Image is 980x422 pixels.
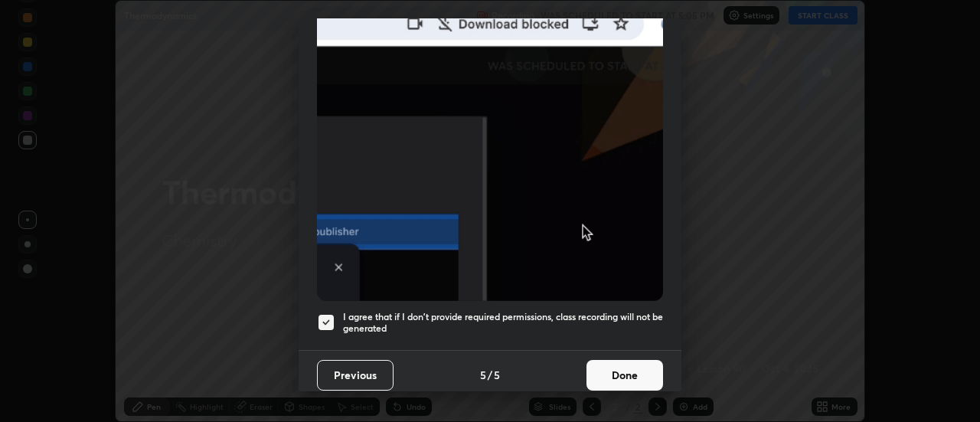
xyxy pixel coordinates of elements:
h4: 5 [480,367,486,383]
h4: / [488,367,492,383]
h4: 5 [494,367,500,383]
h5: I agree that if I don't provide required permissions, class recording will not be generated [343,311,663,335]
button: Previous [317,360,394,391]
button: Done [586,360,663,391]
